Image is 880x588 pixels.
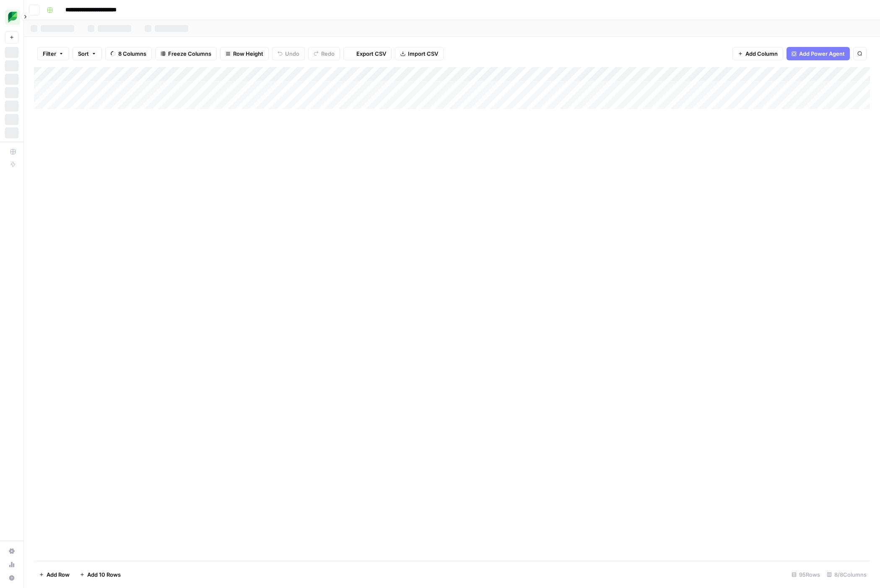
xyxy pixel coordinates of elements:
[75,568,126,581] button: Add 10 Rows
[34,568,75,581] button: Add Row
[799,49,845,58] span: Add Power Agent
[308,47,340,60] button: Redo
[78,49,89,58] span: Sort
[47,570,70,579] span: Add Row
[787,47,850,60] button: Add Power Agent
[395,47,444,60] button: Import CSV
[5,558,18,571] a: Usage
[321,49,335,58] span: Redo
[73,47,102,60] button: Sort
[285,49,299,58] span: Undo
[408,49,438,58] span: Import CSV
[343,47,392,60] button: Export CSV
[43,49,56,58] span: Filter
[356,49,386,58] span: Export CSV
[5,10,20,25] img: SproutSocial Logo
[233,49,263,58] span: Row Height
[105,47,152,60] button: 8 Columns
[168,49,211,58] span: Freeze Columns
[118,49,146,58] span: 8 Columns
[5,571,18,585] button: Help + Support
[5,7,18,28] button: Workspace: SproutSocial
[732,47,783,60] button: Add Column
[788,568,823,581] div: 95 Rows
[272,47,305,60] button: Undo
[5,544,18,558] a: Settings
[37,47,69,60] button: Filter
[155,47,217,60] button: Freeze Columns
[87,570,121,579] span: Add 10 Rows
[823,568,870,581] div: 8/8 Columns
[745,49,778,58] span: Add Column
[220,47,269,60] button: Row Height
